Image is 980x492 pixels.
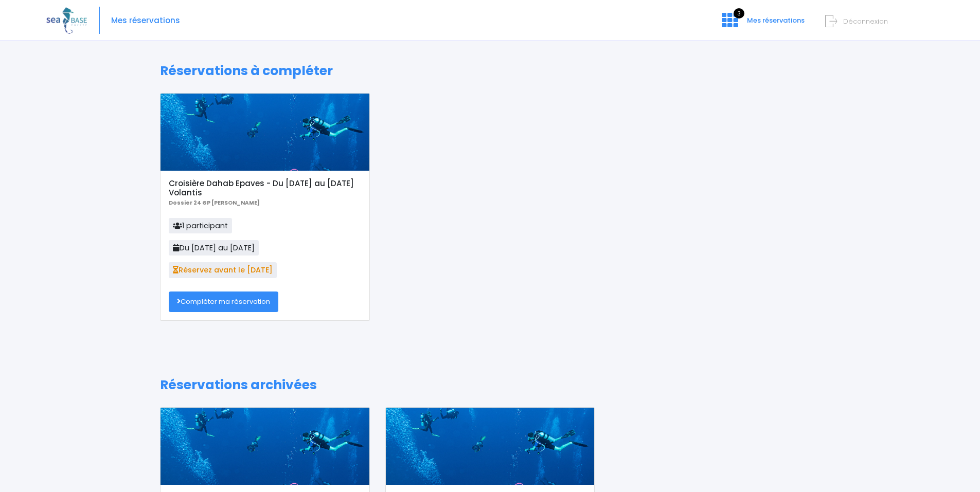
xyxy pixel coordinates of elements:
a: 3 Mes réservations [714,19,811,29]
h1: Réservations archivées [160,377,820,393]
span: Mes réservations [747,15,805,25]
span: Déconnexion [843,16,888,26]
a: Compléter ma réservation [169,291,278,312]
span: Du [DATE] au [DATE] [169,240,259,256]
b: Dossier 24 GP [PERSON_NAME] [169,199,260,207]
span: Réservez avant le [DATE] [169,262,277,278]
h5: Croisière Dahab Epaves - Du [DATE] au [DATE] Volantis [169,179,361,197]
span: 3 [734,8,744,19]
h1: Réservations à compléter [160,63,820,79]
span: 1 participant [169,218,232,233]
